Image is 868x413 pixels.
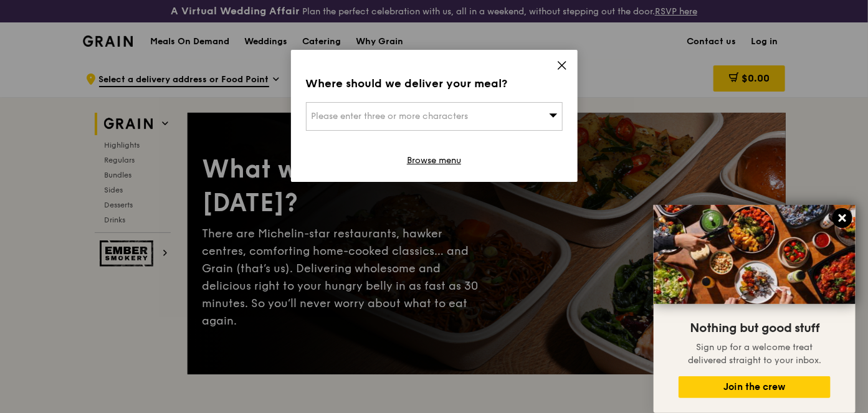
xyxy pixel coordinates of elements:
[690,321,819,336] span: Nothing but good stuff
[407,154,461,167] a: Browse menu
[306,75,563,92] div: Where should we deliver your meal?
[679,376,831,398] button: Join the crew
[312,111,469,121] span: Please enter three or more characters
[654,205,856,304] img: DSC07876-Edit02-Large.jpeg
[832,208,852,228] button: Close
[688,342,821,366] span: Sign up for a welcome treat delivered straight to your inbox.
